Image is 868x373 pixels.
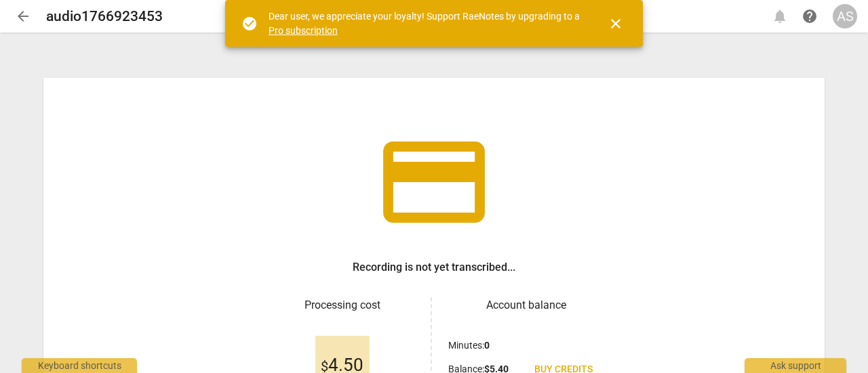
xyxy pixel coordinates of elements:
span: help [802,8,818,24]
div: Ask support [745,358,846,373]
h2: audio1766923453 [46,8,163,25]
h3: Account balance [448,297,604,313]
span: arrow_back [15,8,31,24]
span: check_circle [241,16,258,32]
div: Dear user, we appreciate your loyalty! Support RaeNotes by upgrading to a [269,9,583,37]
button: AS [833,4,857,28]
a: Help [797,4,822,28]
h3: Recording is not yet transcribed... [353,259,515,276]
h3: Processing cost [264,297,420,313]
p: Minutes : [448,338,490,353]
span: credit_card [373,121,495,243]
span: close [608,16,624,32]
b: 0 [484,340,490,351]
a: Pro subscription [269,25,338,36]
div: Keyboard shortcuts [22,358,137,373]
button: Close [599,7,632,40]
